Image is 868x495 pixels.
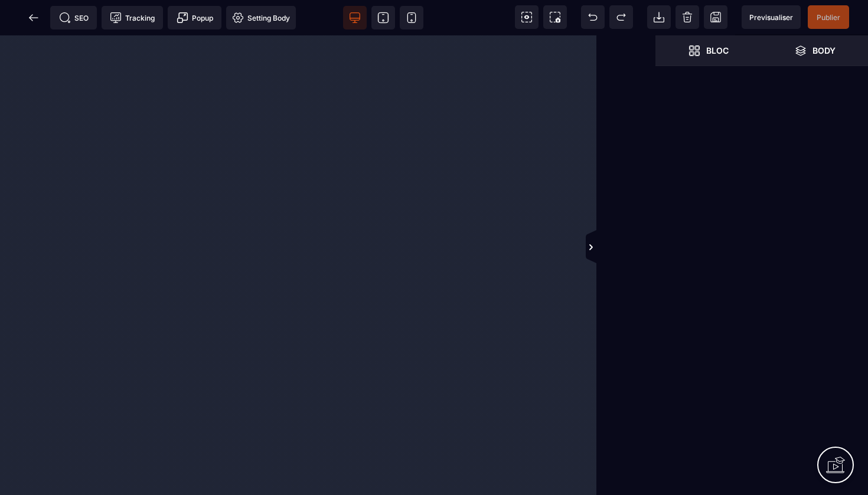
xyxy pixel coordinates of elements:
span: Screenshot [543,5,567,29]
span: Publier [817,13,840,22]
strong: Bloc [706,46,729,55]
span: Open Blocks [655,35,762,66]
span: View components [515,5,539,29]
strong: Body [812,46,836,55]
span: Popup [177,12,213,24]
span: Previsualiser [749,13,793,22]
span: Preview [742,5,801,29]
span: Setting Body [232,12,290,24]
span: SEO [59,12,89,24]
span: Open Layer Manager [762,35,868,66]
span: Tracking [110,12,155,24]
